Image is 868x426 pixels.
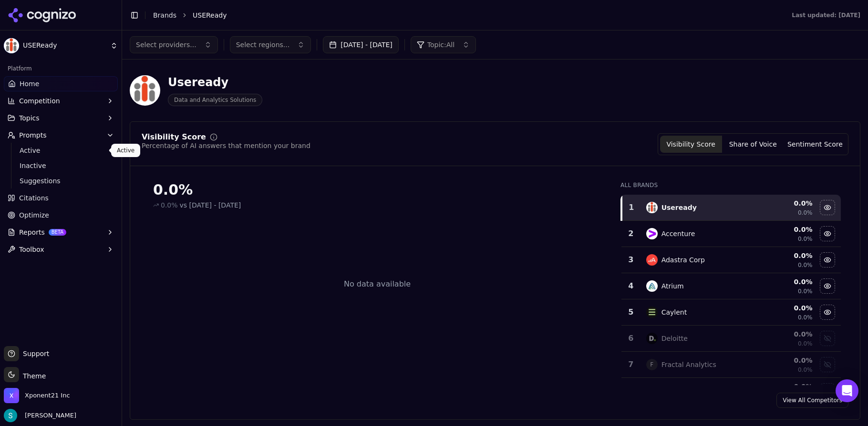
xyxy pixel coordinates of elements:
img: atrium [646,280,658,292]
div: 0.0 % [756,303,813,313]
div: No data available [344,278,411,290]
p: Active [117,147,134,154]
div: All Brands [620,181,841,189]
button: Open user button [4,409,76,422]
span: Select providers... [136,40,196,50]
button: Toolbox [4,242,118,257]
span: Suggestions [20,176,103,186]
span: 0.0% [798,314,813,321]
button: Show fractal analytics data [820,357,835,372]
button: Show deloitte data [820,331,835,346]
span: 0.0% [798,366,813,374]
a: Suggestions [16,174,106,188]
img: deloitte [646,333,658,344]
img: USEReady [130,75,160,106]
span: Inactive [20,161,103,170]
div: 0.0 % [756,251,813,260]
img: useready [646,202,658,213]
div: Caylent [661,307,687,317]
span: Support [19,349,49,358]
span: USEReady [23,41,106,50]
span: Reports [19,228,45,237]
img: adastra corp [646,254,658,266]
button: Share of Voice [722,136,784,153]
div: Fractal Analytics [661,360,716,369]
div: 0.0 % [756,356,813,365]
img: Sam Volante [4,409,17,422]
button: [DATE] - [DATE] [323,36,399,53]
span: USEReady [193,10,227,20]
img: caylent [646,307,658,318]
div: Accenture [661,229,695,238]
button: Hide atrium data [820,278,835,294]
span: F [646,359,658,370]
span: Home [20,79,39,89]
span: Prompts [19,130,47,140]
span: BETA [49,229,66,236]
tr: 6deloitteDeloitte0.0%0.0%Show deloitte data [621,326,841,352]
div: 0.0 % [756,225,813,234]
div: 5 [625,307,637,318]
button: Open organization switcher [4,388,70,403]
div: Useready [661,203,697,212]
img: USEReady [4,38,19,53]
button: Hide accenture data [820,226,835,241]
a: Optimize [4,208,118,223]
span: Optimize [19,210,49,220]
div: Atrium [661,281,684,291]
div: Platform [4,61,118,76]
a: View All Competitors [776,393,848,408]
span: [PERSON_NAME] [21,411,76,420]
div: 2 [625,228,637,239]
span: vs [DATE] - [DATE] [180,200,241,210]
tr: 1usereadyUseready0.0%0.0%Hide useready data [621,195,841,221]
tr: 2accentureAccenture0.0%0.0%Hide accenture data [621,221,841,247]
div: 7 [625,359,637,370]
span: Data and Analytics Solutions [168,94,262,106]
div: 4 [625,280,637,292]
tr: 3adastra corpAdastra Corp0.0%0.0%Hide adastra corp data [621,247,841,273]
span: Theme [19,372,46,380]
span: 0.0% [798,235,813,243]
div: 3 [625,254,637,266]
img: accenture [646,228,658,239]
button: Topics [4,110,118,126]
button: Hide caylent data [820,305,835,320]
div: Useready [168,75,262,90]
span: Competition [19,96,60,106]
div: Percentage of AI answers that mention your brand [142,141,310,150]
div: Deloitte [661,334,688,343]
span: 0.0% [798,209,813,217]
span: Active [20,146,103,155]
div: 0.0% [153,181,601,198]
span: Topics [19,113,40,123]
tr: 4atriumAtrium0.0%0.0%Hide atrium data [621,273,841,299]
div: Adastra Corp [661,255,705,265]
span: Topic: All [427,40,455,50]
span: Toolbox [19,245,44,254]
span: 0.0% [161,200,178,210]
button: Sentiment Score [784,136,846,153]
a: Citations [4,190,118,206]
span: 0.0% [798,287,813,295]
button: ReportsBETA [4,225,118,240]
div: Last updated: [DATE] [792,11,860,19]
div: 0.0 % [756,329,813,339]
nav: breadcrumb [153,10,773,20]
div: 1 [626,202,637,213]
button: Hide adastra corp data [820,252,835,267]
div: 0.0 % [756,198,813,208]
tr: 5caylentCaylent0.0%0.0%Hide caylent data [621,299,841,326]
a: Active [16,144,106,157]
span: Citations [19,193,49,203]
span: Select regions... [236,40,290,50]
div: 0.0 % [756,382,813,391]
tr: 7FFractal Analytics0.0%0.0%Show fractal analytics data [621,352,841,378]
a: Home [4,76,118,91]
div: 0.0 % [756,277,813,287]
div: Visibility Score [142,133,206,141]
a: Inactive [16,159,106,172]
button: Show interworks data [820,383,835,398]
button: Visibility Score [660,136,722,153]
tr: 0.0%Show interworks data [621,378,841,404]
